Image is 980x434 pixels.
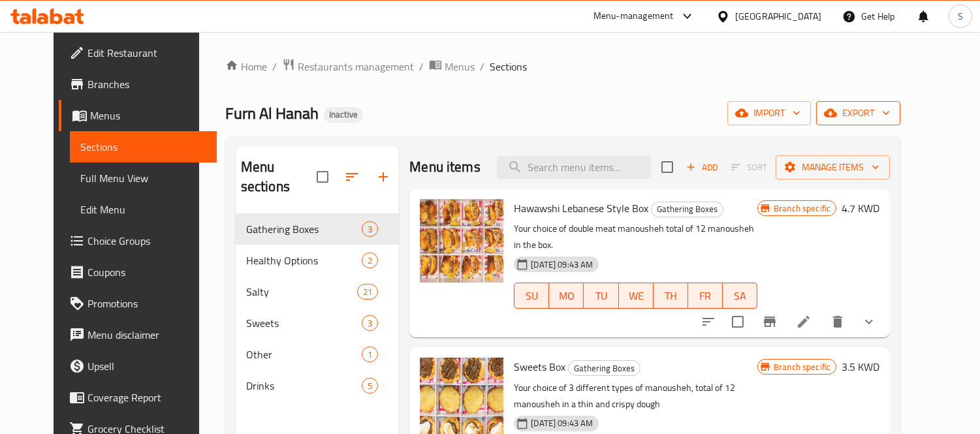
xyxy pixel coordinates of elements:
span: Upsell [87,358,207,374]
span: Menu disclaimer [87,327,207,343]
span: Gathering Boxes [652,202,723,217]
span: import [738,105,800,121]
span: Branch specific [768,202,836,215]
span: 5 [362,380,377,392]
li: / [480,59,484,74]
span: Gathering Boxes [246,221,362,237]
button: TH [654,283,688,309]
div: items [357,284,378,300]
span: TH [659,287,683,305]
span: Sweets [246,315,362,331]
div: items [362,378,378,394]
div: Gathering Boxes [651,202,723,217]
span: Coupons [87,264,207,280]
button: TU [584,283,618,309]
a: Sections [70,131,217,163]
button: show more [853,306,885,337]
a: Coverage Report [59,382,217,413]
span: Hawawshi Lebanese Style Box [514,198,648,218]
button: SA [723,283,757,309]
span: S [958,9,963,23]
span: Full Menu View [80,170,207,186]
nav: Menu sections [236,208,400,407]
span: Gathering Boxes [569,361,640,376]
span: Edit Restaurant [87,45,207,61]
div: Inactive [324,107,363,123]
h6: 3.5 KWD [842,358,879,376]
div: Gathering Boxes3 [236,213,400,245]
div: Drinks5 [236,370,400,401]
span: SA [728,287,752,305]
button: Add [681,157,723,178]
button: MO [549,283,584,309]
li: / [272,59,277,74]
button: Add section [368,161,399,193]
div: [GEOGRAPHIC_DATA] [735,9,821,23]
span: Select section [654,153,681,181]
a: Full Menu View [70,163,217,194]
span: MO [554,287,578,305]
span: Drinks [246,378,362,394]
p: Your choice of double meat manousheh total of 12 manousheh in the box. [514,221,757,253]
span: 1 [362,349,377,361]
a: Edit Restaurant [59,37,217,69]
div: items [362,347,378,362]
div: items [362,253,378,268]
span: Restaurants management [298,59,414,74]
span: Branches [87,76,207,92]
a: Coupons [59,256,217,288]
div: items [362,315,378,331]
div: Menu-management [593,8,674,24]
a: Promotions [59,288,217,319]
h2: Menu items [409,157,481,177]
span: Furn Al Hanah [225,99,319,128]
span: TU [589,287,613,305]
li: / [419,59,424,74]
span: 3 [362,223,377,236]
span: Select section first [723,157,776,178]
nav: breadcrumb [225,58,901,75]
span: [DATE] 09:43 AM [526,417,598,429]
button: FR [688,283,723,309]
span: Sections [80,139,207,155]
div: Other1 [236,339,400,370]
span: Sweets Box [514,357,565,377]
input: search [497,156,651,179]
a: Home [225,59,267,74]
span: Select to update [724,308,751,335]
a: Choice Groups [59,225,217,256]
a: Branches [59,69,217,100]
span: Choice Groups [87,233,207,249]
span: export [827,105,890,121]
span: 21 [358,286,377,298]
span: Add [684,160,719,175]
div: Sweets3 [236,307,400,339]
h6: 4.7 KWD [842,199,879,217]
div: Salty [246,284,357,300]
button: WE [619,283,654,309]
span: Inactive [324,109,363,120]
a: Menus [59,100,217,131]
a: Edit Menu [70,194,217,225]
a: Upsell [59,350,217,382]
button: Manage items [776,155,890,179]
a: Restaurants management [282,58,414,75]
button: export [816,101,900,125]
p: Your choice of 3 different types of manousheh, total of 12 manousheh in a thin and crispy dough [514,380,757,412]
span: [DATE] 09:43 AM [526,258,598,271]
span: 2 [362,255,377,267]
span: Add item [681,157,723,178]
h2: Menu sections [241,157,317,196]
span: FR [693,287,718,305]
span: SU [520,287,544,305]
div: Gathering Boxes [568,360,640,376]
span: Coverage Report [87,390,207,405]
button: Branch-specific-item [754,306,785,337]
div: items [362,221,378,237]
span: Select all sections [309,163,336,191]
span: Sort sections [336,161,368,193]
a: Menu disclaimer [59,319,217,350]
svg: Show Choices [861,314,877,330]
div: Salty21 [236,276,400,307]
